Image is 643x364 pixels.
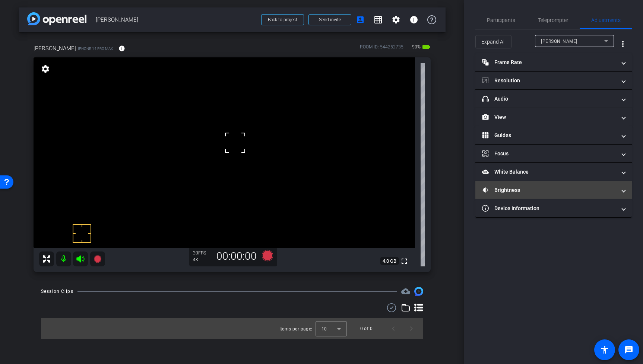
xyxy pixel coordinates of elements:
[482,77,616,85] mat-panel-title: Resolution
[591,18,621,23] span: Adjustments
[78,46,113,51] span: iPhone 14 Pro Max
[356,15,365,24] mat-icon: account_box
[624,345,633,354] mat-icon: message
[600,345,609,354] mat-icon: accessibility
[40,64,51,73] mat-icon: settings
[193,257,212,263] div: 4K
[400,257,409,266] mat-icon: fullscreen
[401,287,410,296] mat-icon: cloud_upload
[475,145,632,162] mat-expansion-panel-header: Focus
[538,18,568,23] span: Teleprompter
[487,18,515,23] span: Participants
[422,42,431,51] mat-icon: battery_std
[402,320,420,338] button: Next page
[96,12,257,27] span: [PERSON_NAME]
[34,44,76,53] span: [PERSON_NAME]
[374,15,383,24] mat-icon: grid_on
[360,44,403,54] div: ROOM ID: 544252735
[409,15,418,24] mat-icon: info
[308,14,351,25] button: Send invite
[41,288,73,295] div: Session Clips
[268,17,297,22] span: Back to project
[481,35,506,49] span: Expand All
[384,320,402,338] button: Previous page
[392,15,400,24] mat-icon: settings
[482,186,616,194] mat-panel-title: Brightness
[475,199,632,217] mat-expansion-panel-header: Device Information
[475,72,632,89] mat-expansion-panel-header: Resolution
[475,35,511,48] button: Expand All
[27,12,86,25] img: app-logo
[414,287,423,296] img: Session clips
[401,287,410,296] span: Destinations for your clips
[380,257,399,266] span: 4.0 GB
[482,95,616,103] mat-panel-title: Audio
[482,150,616,158] mat-panel-title: Focus
[482,58,616,66] mat-panel-title: Frame Rate
[482,113,616,121] mat-panel-title: View
[482,168,616,176] mat-panel-title: White Balance
[475,126,632,144] mat-expansion-panel-header: Guides
[482,205,616,212] mat-panel-title: Device Information
[618,39,627,48] mat-icon: more_vert
[411,41,422,53] span: 90%
[279,325,313,333] div: Items per page:
[212,250,262,263] div: 00:00:00
[261,14,304,25] button: Back to project
[475,163,632,181] mat-expansion-panel-header: White Balance
[475,53,632,71] mat-expansion-panel-header: Frame Rate
[319,17,341,23] span: Send invite
[360,325,373,332] div: 0 of 0
[198,250,206,256] span: FPS
[482,132,616,139] mat-panel-title: Guides
[614,35,632,53] button: More Options for Adjustments Panel
[475,90,632,108] mat-expansion-panel-header: Audio
[193,250,212,256] div: 30
[118,45,125,52] mat-icon: info
[475,108,632,126] mat-expansion-panel-header: View
[475,181,632,199] mat-expansion-panel-header: Brightness
[541,39,577,44] span: [PERSON_NAME]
